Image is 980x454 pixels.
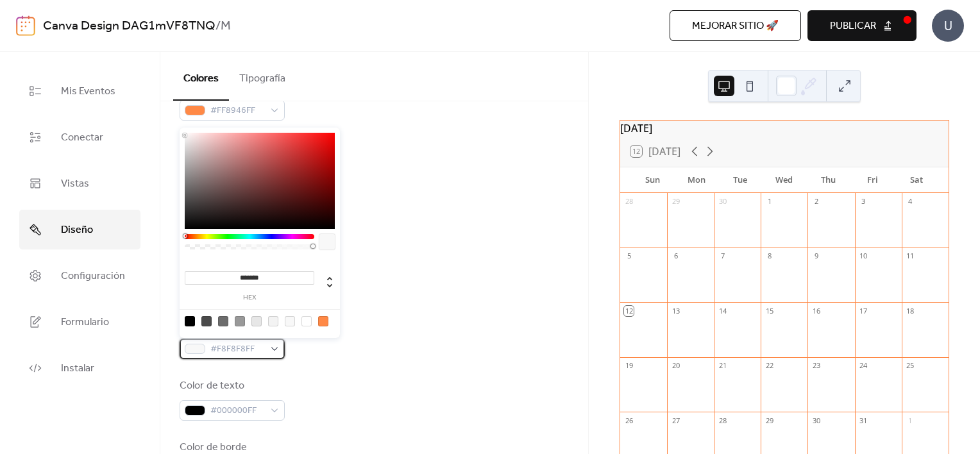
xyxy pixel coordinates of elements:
[859,361,868,371] div: 24
[19,348,140,388] a: Instalar
[210,403,264,419] span: #000000FF
[763,167,807,193] div: Wed
[221,14,231,38] b: M
[811,251,821,261] div: 9
[906,197,915,206] div: 4
[19,164,140,203] a: Vistas
[765,416,774,425] div: 29
[718,251,727,261] div: 7
[201,316,212,326] div: rgb(74, 74, 74)
[671,416,680,425] div: 27
[318,316,328,326] div: rgb(255, 137, 70)
[218,316,228,326] div: rgb(108, 108, 108)
[285,316,295,326] div: rgb(248, 248, 248)
[718,306,727,315] div: 14
[19,210,140,249] a: Diseño
[718,416,727,425] div: 28
[251,316,262,326] div: rgb(231, 231, 231)
[830,19,876,34] span: Publicar
[932,10,964,42] div: U
[624,416,634,425] div: 26
[765,306,774,315] div: 15
[671,197,680,206] div: 29
[765,361,774,371] div: 22
[859,197,868,206] div: 3
[859,416,868,425] div: 31
[61,266,125,287] span: Configuración
[765,197,774,206] div: 1
[718,197,727,206] div: 30
[624,306,634,315] div: 12
[173,52,229,101] button: Colores
[229,52,296,99] button: Tipografía
[807,10,917,41] button: Publicar
[850,167,895,193] div: Fri
[718,361,727,371] div: 21
[185,316,195,326] div: rgb(0, 0, 0)
[61,220,93,240] span: Diseño
[811,306,821,315] div: 16
[624,361,634,371] div: 19
[894,167,938,193] div: Sat
[268,316,278,326] div: rgb(243, 243, 243)
[180,378,282,394] div: Color de texto
[19,71,140,111] a: Mis Eventos
[906,361,915,371] div: 25
[765,251,774,261] div: 8
[620,121,949,136] div: [DATE]
[674,167,718,193] div: Mon
[671,361,680,371] div: 20
[16,15,35,36] img: logo
[43,14,215,38] a: Canva Design DAG1mVF8TNQ
[624,197,634,206] div: 28
[906,416,915,425] div: 1
[301,316,312,326] div: rgb(255, 255, 255)
[859,251,868,261] div: 10
[811,416,821,425] div: 30
[718,167,763,193] div: Tue
[906,306,915,315] div: 18
[671,306,680,315] div: 13
[19,117,140,157] a: Conectar
[61,81,115,102] span: Mis Eventos
[906,251,915,261] div: 11
[61,358,94,379] span: Instalar
[61,128,103,148] span: Conectar
[185,294,314,301] label: hex
[215,14,221,38] b: /
[624,251,634,261] div: 5
[61,312,109,333] span: Formulario
[670,10,801,41] button: Mejorar sitio 🚀
[61,174,89,194] span: Vistas
[19,256,140,296] a: Configuración
[235,316,245,326] div: rgb(153, 153, 153)
[19,302,140,342] a: Formulario
[630,167,675,193] div: Sun
[811,197,821,206] div: 2
[671,251,680,261] div: 6
[210,103,264,119] span: #FF8946FF
[811,361,821,371] div: 23
[210,342,264,357] span: #F8F8F8FF
[859,306,868,315] div: 17
[692,19,779,34] span: Mejorar sitio 🚀
[806,167,850,193] div: Thu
